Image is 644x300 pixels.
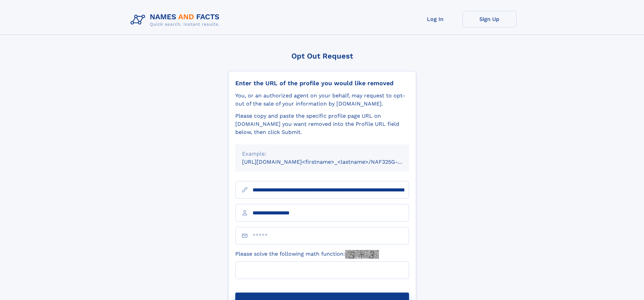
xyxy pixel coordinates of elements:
[235,112,409,136] div: Please copy and paste the specific profile page URL on [DOMAIN_NAME] you want removed into the Pr...
[228,52,416,60] div: Opt Out Request
[235,250,379,259] label: Please solve the following math function:
[235,79,409,87] div: Enter the URL of the profile you would like removed
[128,11,225,29] img: Logo Names and Facts
[242,150,402,158] div: Example:
[462,11,517,27] a: Sign Up
[408,11,462,27] a: Log In
[235,92,409,108] div: You, or an authorized agent on your behalf, may request to opt-out of the sale of your informatio...
[242,159,422,165] small: [URL][DOMAIN_NAME]<firstname>_<lastname>/NAF325G-xxxxxxxx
